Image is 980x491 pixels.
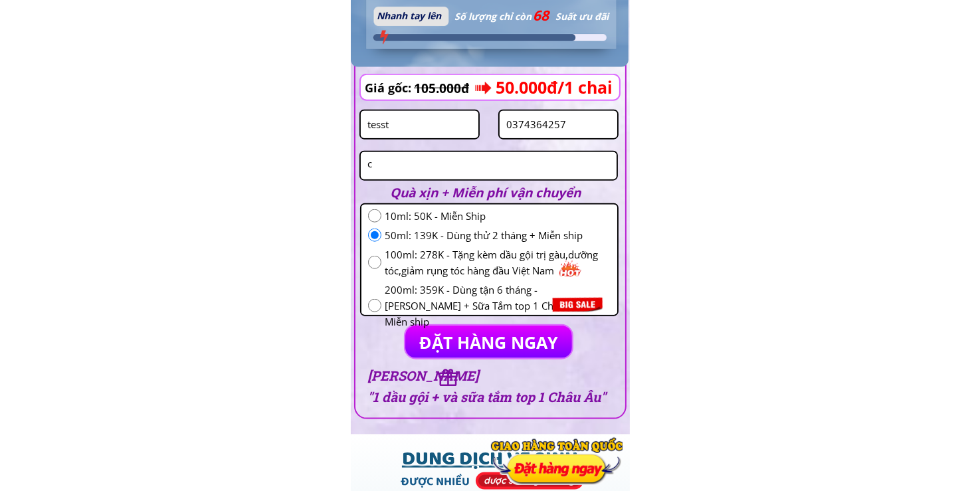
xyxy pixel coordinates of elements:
[365,78,415,98] h3: Giá gốc:
[534,7,549,24] span: 68
[385,282,611,330] span: 200ml: 359K - Dùng tận 6 tháng - [PERSON_NAME] + Sữa Tắm top 1 Châu Âu + Miễn ship
[385,246,611,278] span: 100ml: 278K - Tặng kèm dầu gội trị gàu,dưỡng tóc,giảm rụng tóc hàng đầu Việt Nam
[377,9,441,22] span: Nhanh tay lên
[414,76,484,101] h3: 105.000đ
[503,111,614,138] input: Số điện thoại:
[385,227,611,243] span: 50ml: 139K - Dùng thử 2 tháng + Miễn ship
[367,445,613,477] h1: DUNG DỊCH VỆ SINH
[478,474,579,488] h3: dược sĩ khuyên dùng
[364,111,475,138] input: Họ và Tên:
[405,326,574,358] p: ĐẶT HÀNG NGAY
[454,10,609,23] span: Số lượng chỉ còn Suất ưu đãi
[496,74,663,100] h3: 50.000đ/1 chai
[391,183,599,203] h2: Quà xịn + Miễn phí vận chuyển
[367,365,611,407] h3: [PERSON_NAME] "1 dầu gội + và sữa tắm top 1 Châu Âu"
[385,208,611,224] span: 10ml: 50K - Miễn Ship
